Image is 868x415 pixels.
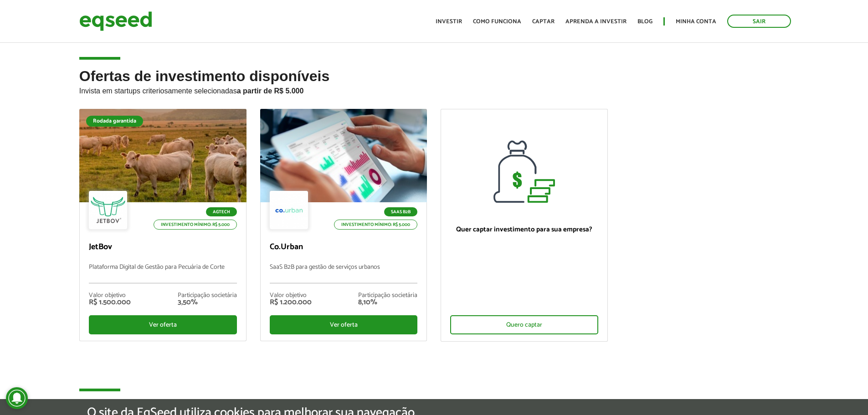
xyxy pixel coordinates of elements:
p: JetBov [89,242,237,252]
a: Aprenda a investir [565,19,627,25]
a: SaaS B2B Investimento mínimo: R$ 5.000 Co.Urban SaaS B2B para gestão de serviços urbanos Valor ob... [260,109,427,341]
a: Como funciona [473,19,521,25]
a: Sair [727,15,791,28]
p: Investimento mínimo: R$ 5.000 [154,220,237,230]
p: Co.Urban [270,242,418,252]
p: SaaS B2B [384,207,417,216]
p: SaaS B2B para gestão de serviços urbanos [270,264,418,283]
p: Investimento mínimo: R$ 5.000 [334,220,417,230]
strong: a partir de R$ 5.000 [237,87,304,95]
div: R$ 1.200.000 [270,299,312,306]
a: Blog [637,19,652,25]
div: 3,50% [178,299,237,306]
div: Rodada garantida [86,116,143,127]
p: Plataforma Digital de Gestão para Pecuária de Corte [89,264,237,283]
a: Minha conta [676,19,716,25]
a: Rodada garantida Agtech Investimento mínimo: R$ 5.000 JetBov Plataforma Digital de Gestão para Pe... [79,109,247,341]
img: EqSeed [79,9,152,33]
div: Valor objetivo [270,292,312,299]
div: 8,10% [358,299,417,306]
div: Ver oferta [270,315,418,334]
div: Valor objetivo [89,292,131,299]
div: Quero captar [450,315,598,334]
p: Agtech [206,207,237,216]
a: Quer captar investimento para sua empresa? Quero captar [441,109,608,342]
h2: Ofertas de investimento disponíveis [79,68,789,109]
div: Participação societária [178,292,237,299]
a: Captar [532,19,555,25]
div: R$ 1.500.000 [89,299,131,306]
a: Investir [436,19,462,25]
p: Quer captar investimento para sua empresa? [450,225,598,234]
div: Participação societária [358,292,417,299]
div: Ver oferta [89,315,237,334]
p: Invista em startups criteriosamente selecionadas [79,84,789,95]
